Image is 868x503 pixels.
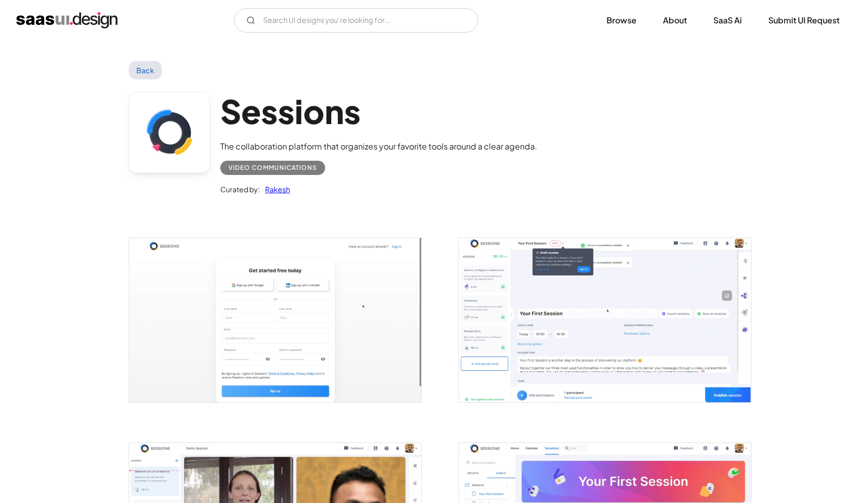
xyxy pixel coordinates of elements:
[220,183,260,195] div: Curated by:
[594,9,649,32] a: Browse
[459,238,751,402] a: open lightbox
[234,8,478,33] form: Email Form
[701,9,754,32] a: SaaS Ai
[651,9,699,32] a: About
[260,183,290,195] a: Rakesh
[129,238,421,402] img: 6128efc7cd2b9163d5a8c549_Sessions-Login.jpg
[756,9,852,32] a: Submit UI Request
[228,162,317,174] div: Video Communications
[129,61,162,79] a: Back
[459,238,751,402] img: 6128efaf9c24d84e3fcae652_Sessions-template%20customisations.jpg
[220,140,537,153] div: The collaboration platform that organizes your favorite tools around a clear agenda.
[234,8,478,33] input: Search UI designs you're looking for...
[220,92,537,131] h1: Sessions
[16,12,118,28] a: home
[129,238,421,402] a: open lightbox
